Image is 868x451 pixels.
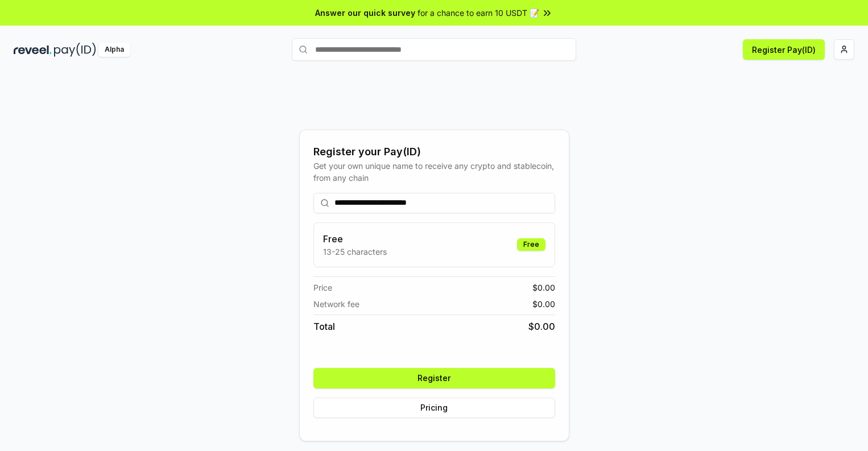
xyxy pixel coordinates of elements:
[313,298,359,310] span: Network fee
[54,43,96,57] img: pay_id
[313,144,555,160] div: Register your Pay(ID)
[323,246,387,258] p: 13-25 characters
[323,232,387,246] h3: Free
[532,298,555,310] span: $ 0.00
[98,43,130,57] div: Alpha
[313,282,332,293] span: Price
[313,320,335,333] span: Total
[528,320,555,333] span: $ 0.00
[313,368,555,388] button: Register
[315,7,415,19] span: Answer our quick survey
[418,7,539,19] span: for a chance to earn 10 USDT 📝
[14,43,52,57] img: reveel_dark
[313,160,555,184] div: Get your own unique name to receive any crypto and stablecoin, from any chain
[313,398,555,418] button: Pricing
[532,282,555,293] span: $ 0.00
[517,238,545,251] div: Free
[743,39,825,60] button: Register Pay(ID)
